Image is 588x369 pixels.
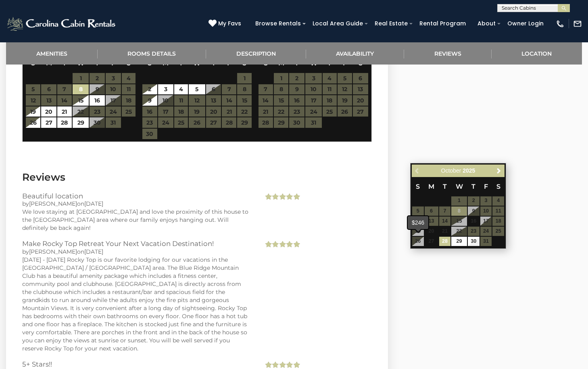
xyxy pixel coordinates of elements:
a: 2 [142,84,158,95]
div: by on [22,248,251,256]
span: Monday [46,59,52,67]
a: 4 [174,84,188,95]
a: 9 [142,95,158,106]
span: Tuesday [179,59,183,67]
a: 3 [158,84,173,95]
td: $246 [439,236,451,246]
a: Availability [306,42,405,65]
a: 29 [73,117,89,128]
span: October [441,167,461,174]
span: Saturday [496,183,500,190]
span: Friday [484,183,488,190]
span: 9 [468,206,480,216]
span: [DATE] [84,200,103,207]
td: Checkout must be after start date [467,206,480,216]
a: 30 [468,237,480,246]
span: Thursday [95,59,99,67]
span: Tuesday [295,59,299,67]
a: 20 [41,106,56,117]
a: 29 [451,237,467,246]
a: About [473,17,500,30]
span: Saturday [359,59,363,67]
h3: Make Rocky Top Retreat Your Next Vacation Destination! [22,240,251,247]
span: Monday [278,59,284,67]
span: Friday [227,59,231,67]
a: 16 [90,95,105,106]
span: Wednesday [310,59,317,67]
a: Rental Program [415,17,470,30]
span: Wednesday [77,59,84,67]
span: [PERSON_NAME] [29,200,77,207]
a: Amenities [6,42,98,65]
span: 2025 [463,167,475,174]
span: Thursday [212,59,216,67]
h3: Reviews [22,170,372,184]
a: Local Area Guide [309,17,367,30]
span: Saturday [127,59,131,67]
a: 8 [73,84,89,95]
span: Monday [428,183,434,190]
span: Next [496,167,502,174]
span: Thursday [471,183,475,190]
div: [DATE] - [DATE] Rocky Top is our favorite lodging for our vacations in the [GEOGRAPHIC_DATA] / [G... [22,256,251,352]
span: Tuesday [63,59,67,67]
a: 27 [41,117,56,128]
span: Wednesday [193,59,200,67]
a: My Favs [209,19,243,28]
a: Rooms Details [98,42,206,65]
img: phone-regular-white.png [556,19,565,28]
a: Owner Login [503,17,548,30]
a: 5 [189,84,205,95]
a: Browse Rentals [251,17,305,30]
td: $246 [451,236,467,246]
span: Saturday [242,59,246,67]
td: Checkout must be after start date [439,226,451,236]
span: Thursday [327,59,332,67]
span: Wednesday [456,183,463,190]
span: 8 [451,206,467,216]
h3: Beautiful location [22,192,251,200]
td: $435 [467,236,480,246]
img: White-1-2.png [6,16,118,32]
div: We love staying at [GEOGRAPHIC_DATA] and love the proximity of this house to the [GEOGRAPHIC_DATA... [22,208,251,232]
span: Sunday [148,59,152,67]
a: 19 [26,106,40,117]
span: Sunday [416,183,420,190]
div: by on [22,200,251,208]
a: Real Estate [371,17,412,30]
td: Checkout must be after start date [424,226,439,236]
td: Checkout must be after start date [451,206,467,216]
span: Tuesday [443,183,447,190]
span: Friday [343,59,347,67]
a: 15 [73,95,89,106]
span: 20 [425,227,438,236]
span: [PERSON_NAME] [29,248,77,255]
a: Next [494,166,504,176]
td: Checkout must be after start date [480,216,492,226]
a: Location [492,42,582,65]
h3: 5+ Stars!! [22,361,251,368]
span: 21 [439,227,451,236]
img: mail-regular-white.png [573,19,582,28]
span: Monday [163,59,169,67]
a: Reviews [404,42,492,65]
td: Checkout must be after start date [467,216,480,226]
a: 26 [26,117,40,128]
span: 17 [480,217,492,226]
span: [DATE] [84,248,103,255]
a: 28 [439,237,451,246]
td: Checkout must be after start date [451,226,467,236]
span: Sunday [31,59,35,67]
span: Sunday [264,59,268,67]
div: $246 [408,216,428,229]
span: 22 [451,227,467,236]
span: Friday [111,59,115,67]
span: 16 [468,217,480,226]
a: 28 [57,117,72,128]
a: Description [206,42,306,65]
a: 21 [57,106,72,117]
span: My Favs [218,19,241,28]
